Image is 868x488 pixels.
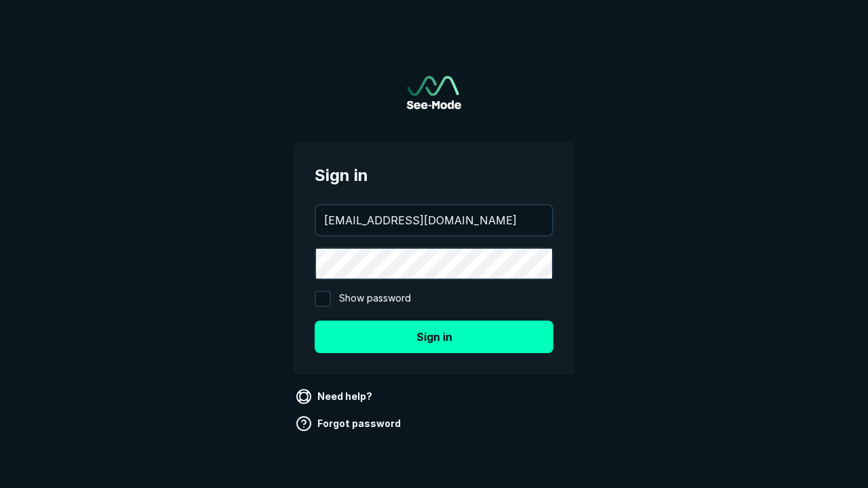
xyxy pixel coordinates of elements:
[407,76,461,109] img: See-Mode Logo
[315,163,553,188] span: Sign in
[407,76,461,109] a: Go to sign in
[339,291,411,307] span: Show password
[316,205,552,235] input: your@email.com
[293,413,406,434] a: Forgot password
[315,321,553,353] button: Sign in
[293,386,378,407] a: Need help?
